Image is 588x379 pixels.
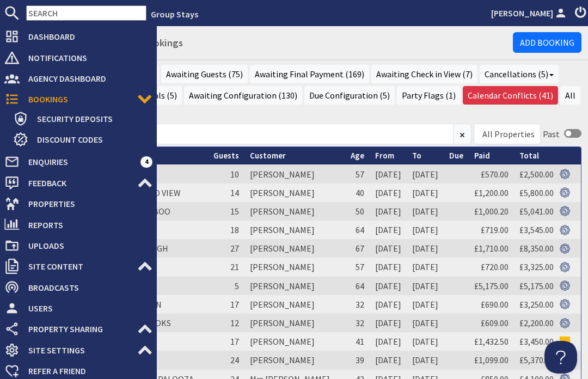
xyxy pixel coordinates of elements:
[230,299,239,310] span: 17
[407,202,444,221] td: [DATE]
[4,153,152,170] a: Enquiries 4
[230,224,239,235] span: 18
[213,150,239,161] a: Guests
[4,279,152,296] a: Broadcasts
[13,131,152,148] a: Discount Codes
[519,354,554,365] a: £5,370.00
[33,124,454,144] input: Search...
[230,206,239,217] span: 15
[250,150,286,161] a: Customer
[345,277,370,295] td: 64
[560,86,580,105] a: All
[4,320,152,338] a: Property Sharing
[345,332,370,351] td: 41
[474,243,509,254] a: £1,710.00
[345,239,370,258] td: 67
[345,351,370,369] td: 39
[4,299,152,317] a: Users
[560,225,570,235] img: Referer: Group Stays
[543,127,560,140] div: Past
[481,299,509,310] a: £690.00
[463,86,558,105] a: Calendar Conflicts (41)
[370,332,407,351] td: [DATE]
[4,49,152,66] a: Notifications
[397,86,461,105] a: Party Flags (1)
[407,314,444,332] td: [DATE]
[4,70,152,87] a: Agency Dashboard
[370,202,407,221] td: [DATE]
[345,221,370,239] td: 64
[371,65,477,83] a: Awaiting Check in View (7)
[481,224,509,235] a: £719.00
[244,184,345,202] td: [PERSON_NAME]
[26,5,146,21] input: SEARCH
[28,131,152,148] span: Discount Codes
[560,262,570,272] img: Referer: Group Stays
[481,317,509,328] a: £609.00
[244,202,345,221] td: [PERSON_NAME]
[345,295,370,314] td: 32
[161,65,248,83] a: Awaiting Guests (75)
[519,336,554,347] a: £3,450.00
[244,258,345,276] td: [PERSON_NAME]
[370,258,407,276] td: [DATE]
[370,277,407,295] td: [DATE]
[444,147,469,165] th: Due
[474,187,509,198] a: £1,200.00
[519,169,554,180] a: £2,500.00
[519,261,554,272] a: £3,325.00
[4,237,152,254] a: Uploads
[560,280,570,291] img: Referer: Group Stays
[407,164,444,183] td: [DATE]
[407,295,444,314] td: [DATE]
[560,187,570,198] img: Referer: Group Stays
[519,299,554,310] a: £3,250.00
[560,206,570,216] img: Referer: Group Stays
[407,351,444,369] td: [DATE]
[230,243,239,254] span: 27
[20,279,152,296] span: Broadcasts
[345,258,370,276] td: 57
[519,150,539,161] a: Total
[20,320,137,338] span: Property Sharing
[244,164,345,183] td: [PERSON_NAME]
[370,239,407,258] td: [DATE]
[407,221,444,239] td: [DATE]
[544,341,577,374] iframe: Toggle Customer Support
[345,314,370,332] td: 32
[28,110,152,127] span: Security Deposits
[244,277,345,295] td: [PERSON_NAME]
[184,86,302,105] a: Awaiting Configuration (130)
[491,7,568,20] a: [PERSON_NAME]
[230,336,239,347] span: 17
[151,9,198,20] a: Group Stays
[20,174,137,192] span: Feedback
[474,280,509,291] a: £5,175.00
[519,187,554,198] a: £5,800.00
[474,124,541,144] div: Combobox
[4,174,152,192] a: Feedback
[20,195,152,212] span: Properties
[20,49,152,66] span: Notifications
[474,336,509,347] a: £1,432.50
[370,314,407,332] td: [DATE]
[351,150,364,161] a: Age
[560,337,570,347] img: Referer: Bing
[345,164,370,183] td: 57
[304,86,395,105] a: Due Configuration (5)
[560,169,570,179] img: Referer: Group Stays
[13,110,152,127] a: Security Deposits
[412,150,421,161] a: To
[20,237,152,254] span: Uploads
[20,153,140,170] span: Enquiries
[4,90,152,108] a: Bookings
[230,169,239,180] span: 10
[407,184,444,202] td: [DATE]
[519,280,554,291] a: £5,175.00
[519,206,554,217] a: £5,041.00
[244,221,345,239] td: [PERSON_NAME]
[407,332,444,351] td: [DATE]
[345,202,370,221] td: 50
[482,127,535,140] div: All Properties
[230,354,239,365] span: 24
